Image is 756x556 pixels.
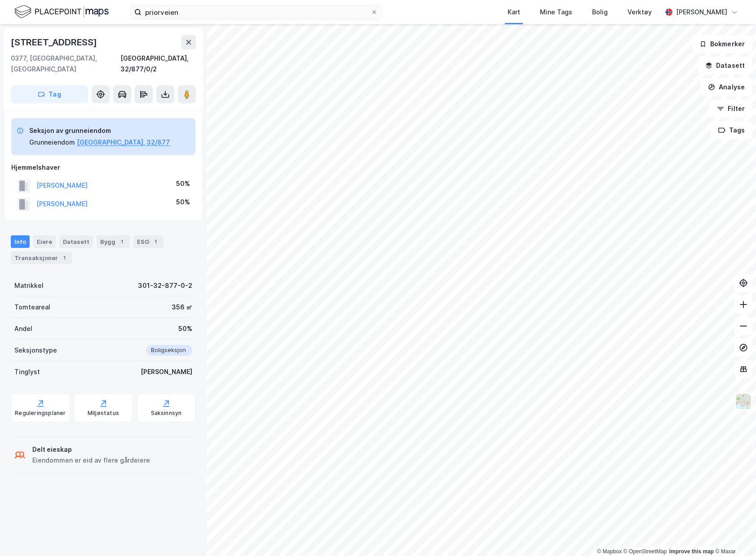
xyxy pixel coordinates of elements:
[14,280,44,291] div: Matrikkel
[709,100,752,118] button: Filter
[29,137,75,148] div: Grunneiendom
[14,345,57,356] div: Seksjonstype
[711,513,756,556] iframe: Chat Widget
[133,235,164,248] div: ESG
[698,57,752,75] button: Datasett
[11,162,195,173] div: Hjemmelshaver
[623,548,667,555] a: OpenStreetMap
[11,85,88,103] button: Tag
[592,7,608,18] div: Bolig
[15,410,66,417] div: Reguleringsplaner
[32,444,150,455] div: Delt eieskap
[120,53,196,75] div: [GEOGRAPHIC_DATA], 32/877/0/2
[14,4,109,20] img: logo.f888ab2527a4732fd821a326f86c7f29.svg
[141,5,371,19] input: Søk på adresse, matrikkel, gårdeiere, leietakere eller personer
[29,125,170,136] div: Seksjon av grunneiendom
[178,323,192,334] div: 50%
[669,548,714,555] a: Improve this map
[735,393,752,410] img: Z
[711,513,756,556] div: Kontrollprogram for chat
[11,35,99,49] div: [STREET_ADDRESS]
[11,235,30,248] div: Info
[176,197,190,207] div: 50%
[77,137,170,148] button: [GEOGRAPHIC_DATA], 32/877
[117,237,126,246] div: 1
[141,366,192,377] div: [PERSON_NAME]
[628,7,652,18] div: Verktøy
[676,7,727,18] div: [PERSON_NAME]
[14,366,40,377] div: Tinglyst
[11,53,120,75] div: 0377, [GEOGRAPHIC_DATA], [GEOGRAPHIC_DATA]
[60,253,69,262] div: 1
[138,280,192,291] div: 301-32-877-0-2
[151,237,160,246] div: 1
[11,252,72,264] div: Transaksjoner
[97,235,130,248] div: Bygg
[32,455,150,466] div: Eiendommen er eid av flere gårdeiere
[172,302,192,313] div: 356 ㎡
[176,178,190,189] div: 50%
[151,410,182,417] div: Saksinnsyn
[14,302,50,313] div: Tomteareal
[14,323,32,334] div: Andel
[597,548,622,555] a: Mapbox
[33,235,56,248] div: Eiere
[59,235,93,248] div: Datasett
[700,78,752,96] button: Analyse
[711,121,752,139] button: Tags
[508,7,520,18] div: Kart
[88,410,119,417] div: Miljøstatus
[692,35,752,53] button: Bokmerker
[540,7,572,18] div: Mine Tags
